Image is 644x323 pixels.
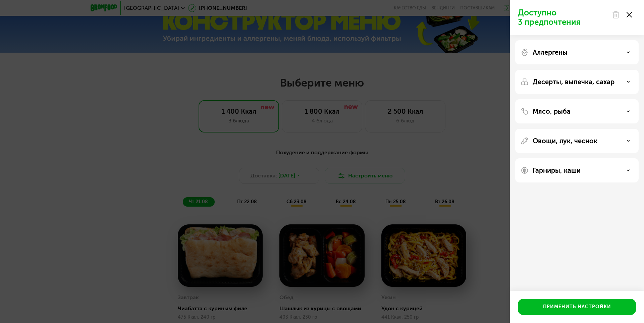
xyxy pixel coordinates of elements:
[518,8,608,27] p: Доступно 3 предпочтения
[518,299,636,315] button: Применить настройки
[533,166,581,174] p: Гарниры, каши
[533,137,597,145] p: Овощи, лук, чеснок
[533,107,571,115] p: Мясо, рыба
[543,304,611,310] div: Применить настройки
[533,48,568,56] p: Аллергены
[533,78,614,86] p: Десерты, выпечка, сахар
